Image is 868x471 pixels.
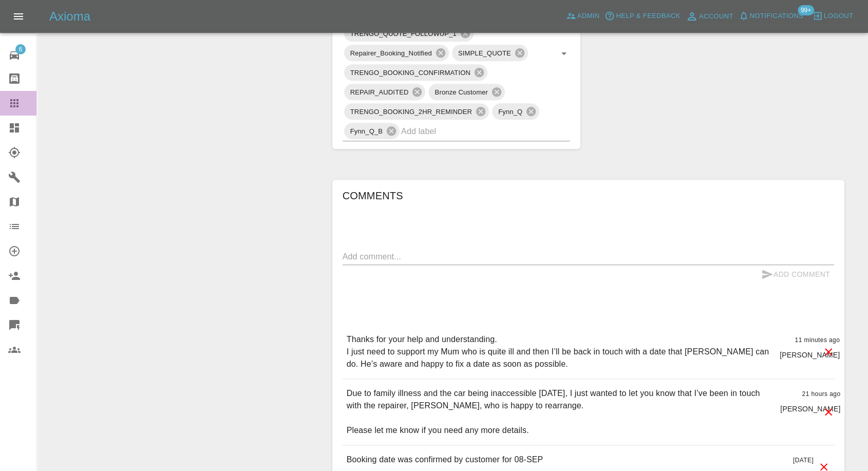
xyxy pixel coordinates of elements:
span: 21 hours ago [802,390,840,398]
span: Logout [824,10,853,22]
div: Fynn_Q [492,103,539,120]
p: [PERSON_NAME] [780,350,840,360]
a: Account [683,8,736,25]
div: Fynn_Q_B [344,123,400,139]
h6: Comments [343,187,834,204]
div: TRENGO_BOOKING_CONFIRMATION [344,64,487,81]
span: [DATE] [793,457,814,464]
span: Notifications [750,10,803,22]
p: [PERSON_NAME] [780,404,840,414]
span: 99+ [798,5,814,15]
div: REPAIR_AUDITED [344,84,426,100]
button: Open [557,46,571,61]
button: Logout [810,8,856,24]
div: TRENGO_QUOTE_FOLLOWUP_1 [344,25,474,42]
button: Notifications [736,8,806,24]
span: Repairer_Booking_Notified [344,47,438,59]
span: REPAIR_AUDITED [344,86,415,98]
input: Add label [401,123,541,139]
button: Help & Feedback [602,8,683,24]
span: TRENGO_BOOKING_CONFIRMATION [344,67,477,79]
span: 11 minutes ago [795,336,840,344]
div: SIMPLE_QUOTE [452,45,528,61]
div: Repairer_Booking_Notified [344,45,449,61]
span: Admin [577,10,600,22]
span: 6 [15,44,26,54]
button: Open drawer [6,4,31,29]
span: Account [699,11,733,23]
a: Admin [563,8,602,24]
span: Fynn_Q_B [344,125,389,137]
span: Help & Feedback [616,10,680,22]
span: Fynn_Q [492,106,529,118]
span: SIMPLE_QUOTE [452,47,517,59]
span: Bronze Customer [428,86,494,98]
p: Booking date was confirmed by customer for 08-SEP [347,454,543,466]
div: Bronze Customer [428,84,504,100]
span: TRENGO_QUOTE_FOLLOWUP_1 [344,28,463,40]
p: Due to family illness and the car being inaccessible [DATE], I just wanted to let you know that I... [347,387,772,437]
span: TRENGO_BOOKING_2HR_REMINDER [344,106,478,118]
h5: Axioma [49,8,90,25]
p: Thanks for your help and understanding. I just need to support my Mum who is quite ill and then I... [347,333,771,370]
div: TRENGO_BOOKING_2HR_REMINDER [344,103,489,120]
